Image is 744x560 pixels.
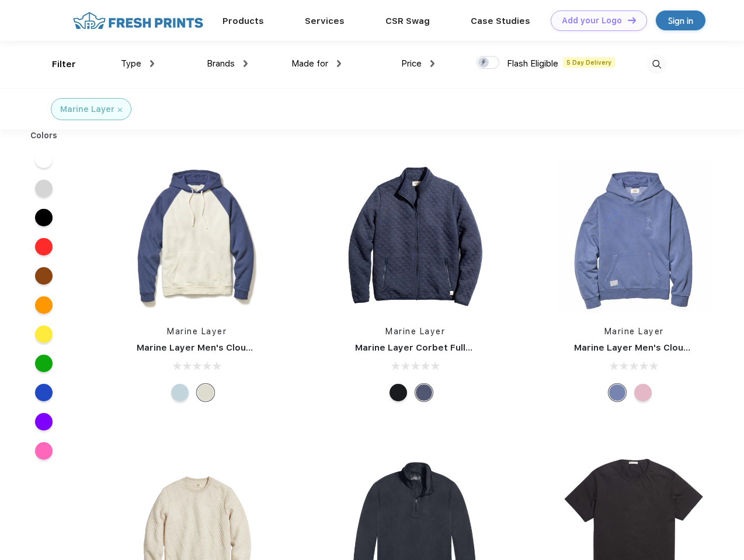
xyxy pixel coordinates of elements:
img: filter_cancel.svg [118,108,122,112]
div: Add your Logo [562,16,622,26]
img: func=resize&h=266 [119,159,274,314]
div: Black [390,384,407,401]
span: Type [121,58,141,69]
a: Marine Layer [167,327,227,336]
a: CSR Swag [385,16,430,26]
div: Colors [22,129,67,142]
div: Navy/Cream [197,384,214,401]
span: Price [401,58,422,69]
img: dropdown.png [430,60,434,67]
a: Marine Layer [604,327,664,336]
img: dropdown.png [150,60,154,67]
a: Marine Layer [385,327,445,336]
img: fo%20logo%202.webp [69,10,207,31]
div: Marine Layer [60,103,114,116]
span: 5 Day Delivery [563,57,615,68]
img: DT [628,17,636,23]
div: Navy [415,384,433,401]
div: Cool Ombre [171,384,189,401]
div: Sign in [668,14,693,27]
a: Marine Layer Corbet Full-Zip Jacket [355,342,517,353]
img: dropdown.png [244,60,248,67]
span: Brands [207,58,235,69]
img: desktop_search.svg [647,55,666,74]
img: func=resize&h=266 [338,159,493,314]
span: Flash Eligible [507,58,558,69]
div: Vintage Indigo [609,384,626,401]
div: Filter [52,58,76,71]
a: Services [305,16,345,26]
a: Marine Layer Men's Cloud 9 Fleece Hoodie [137,342,327,353]
a: Sign in [656,10,705,30]
a: Products [222,16,264,26]
img: func=resize&h=266 [557,159,712,314]
img: dropdown.png [337,60,341,67]
div: Lilas [634,384,652,401]
span: Made for [291,58,328,69]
